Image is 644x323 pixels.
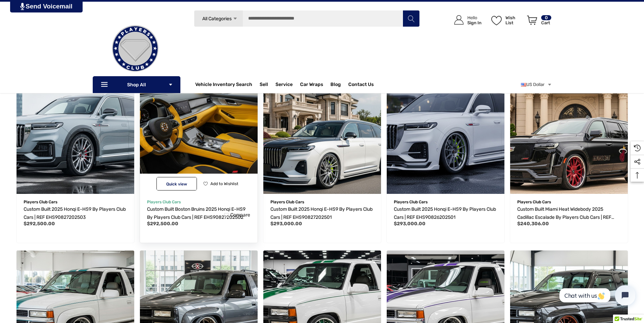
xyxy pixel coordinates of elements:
span: Custom Built 2025 Honqi E-HS9 by Players Club Cars | REF EHS90827202503 [24,206,126,220]
svg: Icon Arrow Down [168,82,173,87]
svg: Top [631,172,644,179]
span: Custom Built 2025 Honqi E-HS9 by Players Club Cars | REF EHS90826202501 [394,206,496,220]
p: Players Club Cars [147,198,251,206]
button: Wishlist [201,177,241,190]
span: Quick view [166,182,187,186]
p: Players Club Cars [394,198,497,206]
span: Custom Built 2025 Honqi E-HS9 by Players Club Cars | REF EHS90827202501 [270,206,373,220]
img: Custom Built Miami Heat Widebody 2025 Cadillac Escalade by Players Club Cars | REF G63A0826202501 [510,76,628,194]
svg: Wish List [491,16,502,25]
a: Custom Built Boston Bruins 2025 Honqi E-HS9 by Players Club Cars | REF EHS90827202502,$292,500.00 [147,205,251,222]
svg: Icon Line [100,81,110,89]
a: Custom Built 2025 Honqi E-HS9 by Players Club Cars | REF EHS90826202501,$293,000.00 [394,205,497,222]
span: $292,500.00 [24,221,55,227]
img: Players Club | Cars For Sale [101,15,169,82]
img: Custom Built 2025 Honqi E-HS9 by Players Club Cars | REF EHS90827202501 [387,76,504,194]
span: Car Wraps [300,82,323,89]
a: Vehicle Inventory Search [195,82,252,89]
a: Sell [260,78,275,91]
a: Wish List Wish List [488,8,524,32]
p: Cart [541,20,551,25]
a: Custom Built 2025 Honqi E-HS9 by Players Club Cars | REF EHS90827202503,$292,500.00 [24,205,127,222]
img: PjwhLS0gR2VuZXJhdG9yOiBHcmF2aXQuaW8gLS0+PHN2ZyB4bWxucz0iaHR0cDovL3d3dy53My5vcmcvMjAwMC9zdmciIHhtb... [20,3,25,10]
a: Service [275,82,293,89]
a: Custom Built 2025 Honqi E-HS9 by Players Club Cars | REF EHS90826202501,$293,000.00 [387,76,504,194]
a: Custom Built Boston Bruins 2025 Honqi E-HS9 by Players Club Cars | REF EHS90827202502,$292,500.00 [140,76,258,194]
svg: Review Your Cart [527,16,537,25]
svg: Social Media [634,158,641,165]
a: All Categories Icon Arrow Down Icon Arrow Up [194,10,243,27]
span: Sell [260,82,268,89]
span: $240,306.00 [517,221,549,227]
p: Sign In [467,20,481,25]
span: $293,000.00 [270,221,302,227]
p: Shop All [93,76,180,93]
a: Cart with 0 items [524,8,552,35]
svg: Icon User Account [454,15,464,25]
span: Custom Built Miami Heat Widebody 2025 Cadillac Escalade by Players Club Cars | REF G63A0826202501 [517,206,611,228]
a: Custom Built 2025 Honqi E-HS9 by Players Club Cars | REF EHS90827202501,$293,000.00 [270,205,374,222]
p: Players Club Cars [270,198,374,206]
span: All Categories [202,16,231,22]
p: Players Club Cars [517,198,621,206]
span: Add to Wishlist [210,181,238,186]
img: Custom Built 2025 Honqi E-HS9 by Players Club Cars | REF EHS90827202501 [263,76,381,194]
a: Contact Us [348,82,374,89]
a: Sign in [446,8,485,32]
img: Custom Built Boston Bruins 2025 Honqi E-HS9 by Players Club Cars | REF EHS90827202502 [134,70,263,200]
a: Custom Built 2025 Honqi E-HS9 by Players Club Cars | REF EHS90827202501,$293,000.00 [263,76,381,194]
span: $292,500.00 [147,221,178,227]
svg: Recently Viewed [634,145,641,151]
iframe: Tidio Chat [552,280,641,311]
p: Players Club Cars [24,198,127,206]
img: Custom Built 2025 Honqi E-HS9 by Players Club Cars | REF EHS90827202503 [17,76,134,194]
a: Blog [330,82,341,89]
a: Custom Built Miami Heat Widebody 2025 Cadillac Escalade by Players Club Cars | REF G63A0826202501... [517,205,621,222]
p: Hello [467,15,481,20]
a: USD [521,78,552,91]
span: Compare [230,212,251,218]
button: Quick View [156,177,197,190]
p: Wish List [505,15,523,25]
span: $293,000.00 [394,221,426,227]
a: Custom Built Miami Heat Widebody 2025 Cadillac Escalade by Players Club Cars | REF G63A0826202501... [510,76,628,194]
a: Car Wraps [300,78,330,91]
a: Custom Built 2025 Honqi E-HS9 by Players Club Cars | REF EHS90827202503,$292,500.00 [17,76,134,194]
button: Search [403,10,419,27]
p: 0 [541,15,551,20]
span: Custom Built Boston Bruins 2025 Honqi E-HS9 by Players Club Cars | REF EHS90827202502 [147,206,245,220]
svg: Icon Arrow Down [233,16,238,21]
